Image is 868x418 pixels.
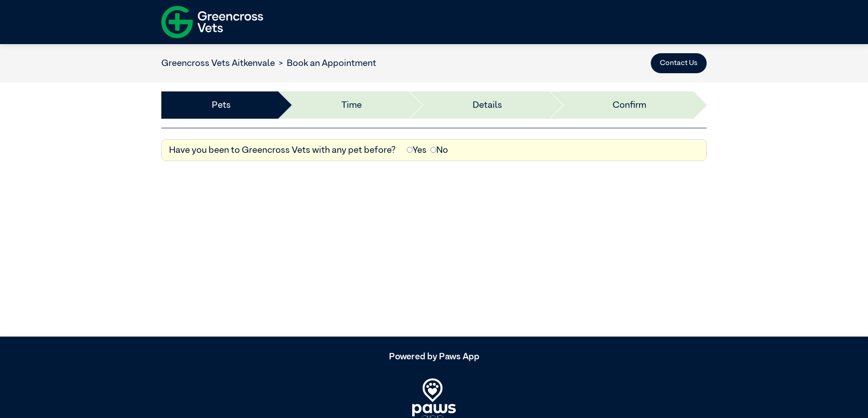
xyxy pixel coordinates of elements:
[161,351,707,362] h5: Powered by Paws App
[407,147,413,153] input: Yes
[275,56,376,70] li: Book an Appointment
[161,56,376,70] nav: breadcrumb
[169,143,396,157] label: Have you been to Greencross Vets with any pet before?
[407,143,427,157] label: Yes
[430,143,448,157] label: No
[430,147,436,153] input: No
[161,59,275,68] a: Greencross Vets Aitkenvale
[161,2,263,42] img: f-logo
[651,53,707,73] button: Contact Us
[212,98,231,112] a: Pets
